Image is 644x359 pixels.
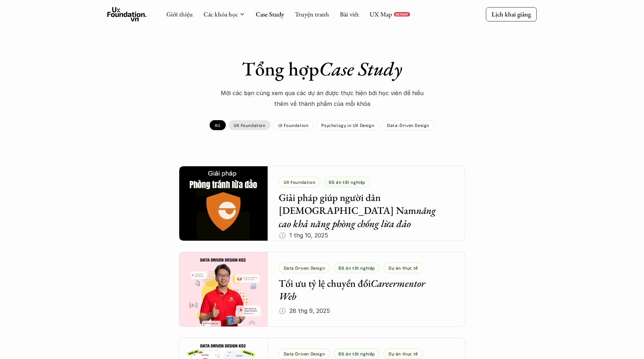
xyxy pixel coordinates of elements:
p: All [215,123,221,128]
p: Data-Driven Design [387,123,429,128]
a: Lịch khai giảng [486,7,537,21]
a: REPORT [394,12,410,16]
a: Giải pháp giúp người dân [DEMOGRAPHIC_DATA] Namnâng cao khả năng phòng chống lừa đảo🕔 1 thg 10, 2025 [179,166,465,241]
em: Case Study [319,56,402,81]
p: UI Foundation [278,123,309,128]
a: Giới thiệu [166,10,193,18]
p: Mời các bạn cùng xem qua các dự án được thực hiện bới học viên để hiểu thêm về thành phẩm của mỗi... [215,88,429,109]
a: Case Study [256,10,284,18]
p: UX Foundation [234,123,265,128]
a: Tối ưu tỷ lệ chuyển đổiCareermentor Web🕔 28 thg 9, 2025 [179,252,465,327]
h1: Tổng hợp [197,57,447,80]
a: Bài viết [340,10,359,18]
p: REPORT [395,12,409,16]
a: UX Map [370,10,392,18]
a: Truyện tranh [295,10,329,18]
a: Các khóa học [204,10,238,18]
p: Lịch khai giảng [492,10,531,18]
p: Psychology in UX Design [321,123,374,128]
